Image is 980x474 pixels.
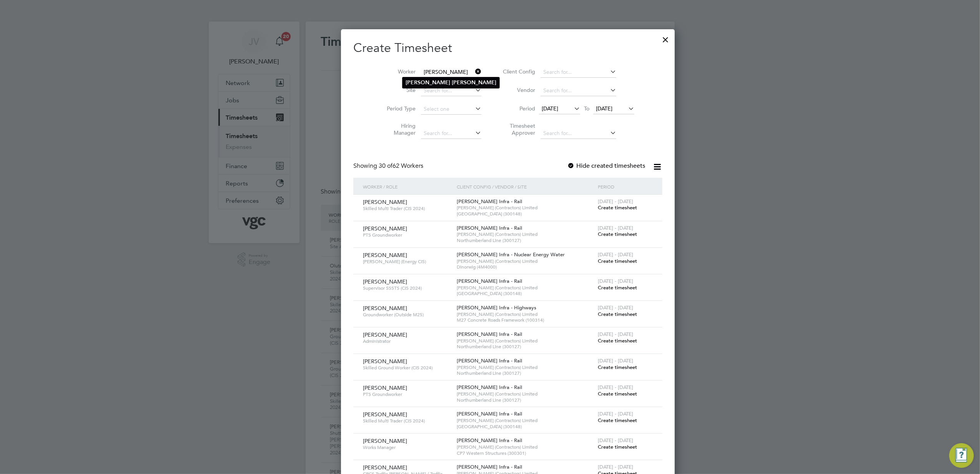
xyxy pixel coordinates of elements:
span: Dinorwig (4M4000) [457,264,594,270]
b: [PERSON_NAME] [452,79,496,86]
span: [PERSON_NAME] [363,278,407,285]
span: Create timesheet [598,258,637,264]
span: [PERSON_NAME] [363,252,407,259]
input: Search for... [421,128,481,139]
span: [PERSON_NAME] [363,225,407,232]
label: Timesheet Approver [501,122,535,136]
span: Create timesheet [598,364,637,371]
div: Client Config / Vendor / Site [455,178,596,195]
span: [PERSON_NAME] Infra - Rail [457,357,522,364]
span: Create timesheet [598,391,637,397]
span: [PERSON_NAME] (Energy CIS) [363,259,451,265]
span: PTS Groundworker [363,232,451,238]
h2: Create Timesheet [353,40,662,56]
span: Create timesheet [598,311,637,317]
span: Create timesheet [598,417,637,424]
span: Skilled Multi Trader (CIS 2024) [363,205,451,212]
span: [PERSON_NAME] Infra - Rail [457,384,522,391]
span: M27 Concrete Roads Framework (100314) [457,317,594,323]
input: Search for... [541,67,616,78]
input: Search for... [541,128,616,139]
input: Search for... [421,67,481,78]
span: Create timesheet [598,204,637,211]
span: [DATE] - [DATE] [598,251,633,258]
span: Northumberland Line (300127) [457,344,594,350]
span: [PERSON_NAME] Infra - Rail [457,225,522,231]
span: [DATE] - [DATE] [598,464,633,470]
span: [PERSON_NAME] [363,384,407,391]
span: [DATE] [542,105,558,112]
span: [DATE] [596,105,612,112]
span: Create timesheet [598,231,637,237]
span: [DATE] - [DATE] [598,331,633,337]
span: [PERSON_NAME] (Contractors) Limited [457,364,594,371]
span: [PERSON_NAME] (Contractors) Limited [457,231,594,237]
span: [PERSON_NAME] [363,411,407,418]
span: [PERSON_NAME] [363,464,407,471]
span: 62 Workers [379,162,423,170]
span: [DATE] - [DATE] [598,198,633,205]
input: Search for... [541,85,616,96]
span: [PERSON_NAME] (Contractors) Limited [457,285,594,291]
span: To [582,103,592,113]
span: PTS Groundworker [363,391,451,397]
button: Engage Resource Center [949,443,974,468]
span: [DATE] - [DATE] [598,384,633,391]
span: Northumberland Line (300127) [457,370,594,376]
div: Period [596,178,655,195]
input: Select one [421,104,481,115]
span: Groundworker (Outside M25) [363,312,451,318]
span: [PERSON_NAME] Infra - Rail [457,331,522,337]
input: Search for... [421,85,481,96]
span: Skilled Ground Worker (CIS 2024) [363,365,451,371]
label: Vendor [501,87,535,93]
span: Create timesheet [598,337,637,344]
label: Period Type [381,105,416,112]
span: [DATE] - [DATE] [598,357,633,364]
label: Client Config [501,68,535,75]
span: Administrator [363,338,451,344]
span: [PERSON_NAME] (Contractors) Limited [457,205,594,211]
div: Worker / Role [361,178,455,195]
span: [PERSON_NAME] [363,199,407,205]
label: Period [501,105,535,112]
b: [PERSON_NAME] [406,79,450,86]
span: Skilled Multi Trader (CIS 2024) [363,418,451,424]
span: [PERSON_NAME] Infra - Rail [457,198,522,205]
span: [PERSON_NAME] (Contractors) Limited [457,391,594,397]
label: Worker [381,68,416,75]
span: Northumberland Line (300127) [457,397,594,403]
span: CP7 Western Structures (300301) [457,450,594,456]
span: [PERSON_NAME] Infra - Highways [457,304,536,311]
div: Showing [353,162,425,170]
span: [PERSON_NAME] Infra - Rail [457,464,522,470]
span: [PERSON_NAME] [363,331,407,338]
span: [PERSON_NAME] (Contractors) Limited [457,311,594,317]
span: [DATE] - [DATE] [598,225,633,231]
span: [GEOGRAPHIC_DATA] (300148) [457,211,594,217]
label: Hide created timesheets [567,162,646,170]
label: Hiring Manager [381,122,416,136]
span: Supervisor SSSTS (CIS 2024) [363,285,451,291]
span: [PERSON_NAME] [363,437,407,444]
span: [GEOGRAPHIC_DATA] (300148) [457,424,594,430]
span: [GEOGRAPHIC_DATA] (300148) [457,290,594,297]
span: [PERSON_NAME] Infra - Rail [457,411,522,417]
span: Northumberland Line (300127) [457,237,594,244]
label: Site [381,87,416,93]
span: [PERSON_NAME] (Contractors) Limited [457,417,594,424]
span: [PERSON_NAME] (Contractors) Limited [457,338,594,344]
span: [DATE] - [DATE] [598,304,633,311]
span: [DATE] - [DATE] [598,411,633,417]
span: Create timesheet [598,444,637,450]
span: [PERSON_NAME] Infra - Nuclear Energy Water [457,251,565,258]
span: [PERSON_NAME] (Contractors) Limited [457,444,594,450]
span: 30 of [379,162,393,170]
span: [PERSON_NAME] [363,358,407,365]
span: [PERSON_NAME] (Contractors) Limited [457,258,594,264]
span: [DATE] - [DATE] [598,278,633,284]
span: [DATE] - [DATE] [598,437,633,444]
span: [PERSON_NAME] Infra - Rail [457,278,522,284]
span: [PERSON_NAME] Infra - Rail [457,437,522,444]
span: Works Manager [363,444,451,451]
